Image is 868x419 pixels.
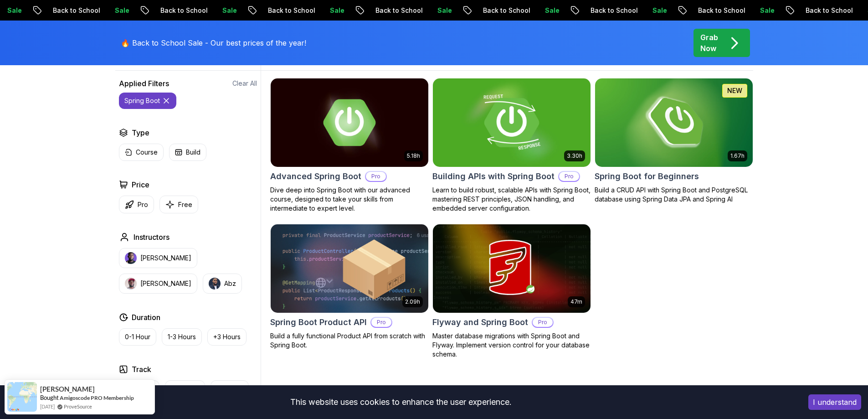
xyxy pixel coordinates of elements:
p: 5.18h [407,152,420,160]
p: +3 Hours [213,332,241,341]
button: instructor img[PERSON_NAME] [119,248,197,268]
p: spring boot [124,96,160,105]
p: 0-1 Hour [125,332,150,341]
p: Course [136,148,158,157]
h2: Price [132,179,149,190]
p: Back to School [260,6,322,15]
img: Flyway and Spring Boot card [433,224,591,313]
h2: Advanced Spring Boot [270,170,361,183]
img: Spring Boot Product API card [271,224,428,313]
p: 3.30h [567,152,582,160]
h2: Duration [132,312,160,323]
p: [PERSON_NAME] [140,253,191,263]
button: Course [119,144,164,161]
p: Back End [171,384,199,393]
span: [PERSON_NAME] [40,385,95,393]
h2: Instructors [134,232,169,243]
button: Build [169,144,206,161]
p: Build a CRUD API with Spring Boot and PostgreSQL database using Spring Data JPA and Spring AI [595,186,753,204]
h2: Applied Filters [119,78,169,89]
button: spring boot [119,93,176,109]
p: Build [186,148,200,157]
p: Pro [366,172,386,181]
p: 1-3 Hours [168,332,196,341]
button: Clear All [232,79,257,88]
img: Advanced Spring Boot card [271,78,428,167]
span: [DATE] [40,403,55,410]
img: provesource social proof notification image [7,382,37,412]
p: Sale [107,6,136,15]
p: Learn to build robust, scalable APIs with Spring Boot, mastering REST principles, JSON handling, ... [432,186,591,213]
p: 47m [570,298,582,305]
p: 🔥 Back to School Sale - Our best prices of the year! [121,37,306,48]
p: Master database migrations with Spring Boot and Flyway. Implement version control for your databa... [432,331,591,359]
div: This website uses cookies to enhance the user experience. [7,392,795,412]
p: Sale [429,6,458,15]
a: Advanced Spring Boot card5.18hAdvanced Spring BootProDive deep into Spring Boot with our advanced... [270,78,429,213]
p: 1.67h [730,152,745,160]
p: Build a fully functional Product API from scratch with Spring Boot. [270,331,429,350]
a: ProveSource [64,403,92,410]
img: instructor img [209,278,221,290]
p: Pro [138,200,148,209]
a: Amigoscode PRO Membership [60,394,134,401]
p: Back to School [45,6,107,15]
p: Back to School [797,6,859,15]
button: Free [159,196,198,213]
a: Spring Boot for Beginners card1.67hNEWSpring Boot for BeginnersBuild a CRUD API with Spring Boot ... [595,78,753,204]
p: Abz [224,279,236,288]
p: Dive deep into Spring Boot with our advanced course, designed to take your skills from intermedia... [270,186,429,213]
p: Pro [371,318,391,327]
h2: Building APIs with Spring Boot [432,170,555,183]
button: +3 Hours [207,328,247,346]
h2: Flyway and Spring Boot [432,316,528,329]
p: Sale [322,6,351,15]
a: Spring Boot Product API card2.09hSpring Boot Product APIProBuild a fully functional Product API f... [270,224,429,350]
img: instructor img [125,252,137,264]
h2: Spring Boot for Beginners [595,170,699,183]
a: Flyway and Spring Boot card47mFlyway and Spring BootProMaster database migrations with Spring Boo... [432,224,591,359]
button: Pro [119,196,154,213]
h2: Track [132,364,151,375]
p: Back to School [690,6,752,15]
p: NEW [727,86,742,95]
button: instructor imgAbz [203,274,242,294]
p: Back to School [475,6,537,15]
p: Back to School [582,6,644,15]
p: Free [178,200,192,209]
button: 1-3 Hours [162,328,202,346]
p: Pro [533,318,553,327]
span: Bought [40,394,59,401]
button: Accept cookies [808,394,861,410]
img: Building APIs with Spring Boot card [429,76,594,169]
a: Building APIs with Spring Boot card3.30hBuilding APIs with Spring BootProLearn to build robust, s... [432,78,591,213]
h2: Spring Boot Product API [270,316,367,329]
button: instructor img[PERSON_NAME] [119,274,197,294]
p: 2.09h [405,298,420,305]
p: Pro [559,172,579,181]
p: Dev Ops [216,384,243,393]
p: Back to School [367,6,429,15]
p: [PERSON_NAME] [140,279,191,288]
p: Sale [214,6,243,15]
button: 0-1 Hour [119,328,156,346]
p: Sale [537,6,566,15]
p: Sale [752,6,781,15]
h2: Type [132,127,149,138]
p: Back to School [152,6,214,15]
button: Dev Ops [211,380,249,398]
p: Grab Now [700,32,718,54]
img: Spring Boot for Beginners card [595,78,753,167]
button: Back End [165,380,205,398]
p: Sale [644,6,673,15]
img: instructor img [125,278,137,290]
